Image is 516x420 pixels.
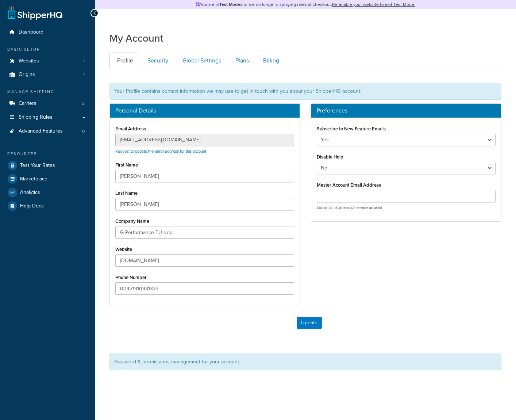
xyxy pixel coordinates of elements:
h1: My Account [109,31,163,45]
a: Origins 1 [5,68,89,81]
label: Last Name [115,190,138,196]
a: Test Your Rates [5,159,89,172]
span: Analytics [20,190,40,196]
i: Your website is disabled and in test mode. Re-enable your website to return rates at checkout. [8,59,16,63]
span: Origins [19,72,35,78]
h3: Preferences [317,107,496,114]
div: Password & permissions management for your account. [109,354,501,370]
label: Email Address [115,126,146,131]
h3: Personal Details [115,107,294,114]
label: Website [115,247,132,252]
label: Phone Number [115,275,147,280]
li: Origins [5,68,89,81]
span: Advanced Features [19,128,63,134]
a: Advanced Features 0 [5,125,89,138]
label: Company Name [115,218,149,224]
a: Carriers 2 [5,97,89,110]
span: Dashboard [19,29,43,35]
a: Plans [228,53,255,69]
span: 1 [83,72,85,78]
a: Marketplace [5,172,89,186]
span: 1 [83,58,85,64]
span: Shipping Rules [19,114,53,121]
label: First Name [115,162,138,168]
span: Test Your Rates [20,163,55,169]
strong: Test Mode [219,1,240,8]
a: Analytics [5,186,89,199]
span: 0 [82,128,85,134]
span: Carriers [19,100,36,107]
li: Websites [5,54,89,68]
div: Basic Setup [5,46,89,53]
a: Request to update the email address for this account [115,148,206,154]
span: Websites [19,58,39,64]
a: Help Docs [5,199,89,213]
a: Shipping Rules [5,111,89,124]
a: ShipperHQ Home [8,5,62,20]
div: Resources [5,151,89,157]
span: 2 [82,100,85,107]
label: Disable Help [317,154,343,160]
label: Master Account Email Address [317,182,381,188]
p: Leave blank unless otherwise advised [317,205,496,210]
a: Billing [255,53,285,69]
span: Help Docs [20,203,44,209]
a: Re-enable your website to exit Test Mode. [332,1,415,8]
button: Update [297,317,322,329]
span: Marketplace [20,176,47,182]
li: Advanced Features [5,125,89,138]
a: Global Settings [175,53,227,69]
a: Dashboard [5,26,89,39]
label: Subscribe to New Feature Emails [317,126,386,131]
div: Manage Shipping [5,89,89,95]
a: Security [140,53,174,69]
a: Websites 1 [5,54,89,68]
div: Your Profile contains contact information we may use to get in touch with you about your ShipperH... [109,83,501,100]
a: Profile [109,53,139,69]
li: Carriers [5,97,89,110]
